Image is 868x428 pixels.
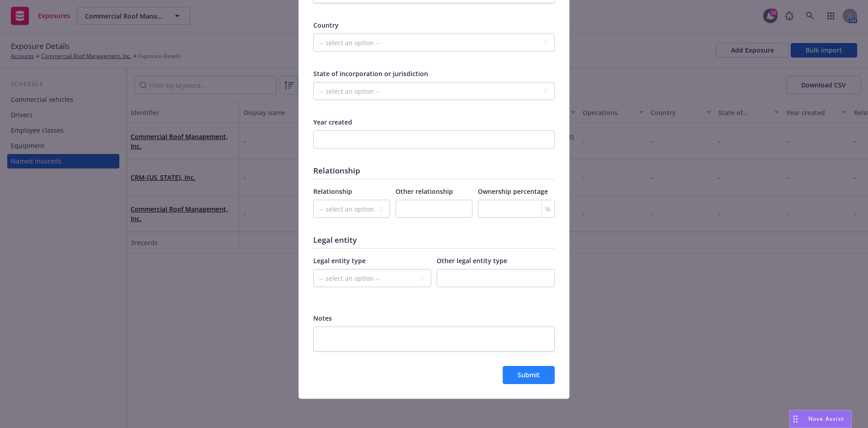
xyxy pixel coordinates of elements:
[545,204,551,214] span: %
[437,256,507,265] span: Other legal entity type
[313,69,428,78] span: State of incorporation or jurisdiction
[313,118,352,126] span: Year created
[313,21,339,29] span: Country
[478,187,548,196] span: Ownership percentage
[396,187,453,196] span: Other relationship
[313,166,555,175] h1: Relationship
[313,187,352,196] span: Relationship
[313,314,332,322] span: Notes
[313,256,366,265] span: Legal entity type
[313,235,555,245] h1: Legal entity
[790,410,801,428] div: Drag to move
[808,415,844,423] span: Nova Assist
[518,370,540,379] span: Submit
[789,410,852,428] button: Nova Assist
[503,366,555,384] button: Submit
